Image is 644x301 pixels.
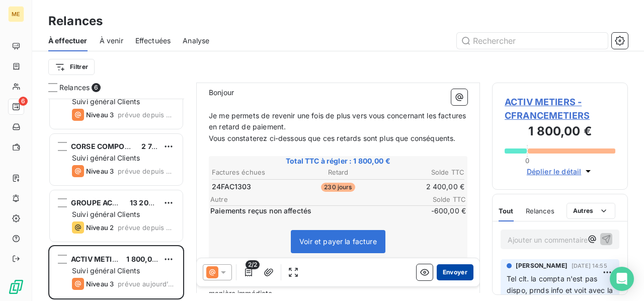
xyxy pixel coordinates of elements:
img: Logo LeanPay [8,279,24,295]
span: 1 800,00 € [126,255,164,263]
span: Paiements reçus non affectés [210,206,404,216]
span: Relances [59,83,90,93]
span: Autre [210,195,406,203]
span: prévue aujourd’hui [118,280,175,288]
span: 230 jours [321,183,355,192]
input: Rechercher [457,33,608,49]
h3: Relances [48,12,103,30]
span: Suivi général Clients [72,210,140,218]
span: ACTIV METIERS [71,255,126,263]
span: [DATE] 14:55 [572,263,607,269]
span: 24FAC1303 [212,182,251,192]
span: Total TTC à régler : 1 800,00 € [210,156,466,166]
span: Niveau 3 [86,280,114,288]
span: 6 [92,83,101,92]
span: Suivi général Clients [72,154,140,162]
span: Effectuées [135,36,171,46]
span: Tout [499,207,514,215]
span: Niveau 2 [86,223,114,232]
span: À effectuer [48,36,88,46]
span: Niveau 3 [86,111,114,119]
span: Déplier le détail [527,166,582,177]
div: grid [48,99,184,301]
span: prévue depuis hier [118,167,175,175]
span: Suivi général Clients [72,266,140,275]
span: CORSE COMPOSITES AERONAUTIQUES [71,142,209,150]
button: Envoyer [437,264,473,280]
span: prévue depuis 6 jours [118,111,175,119]
span: Niveau 3 [86,167,114,175]
span: 13 200,00 € [130,198,172,207]
span: ACTIV METIERS - CFRANCEMETIERS [505,95,615,122]
div: ME [8,6,24,22]
span: Solde TTC [406,195,466,203]
span: Bonjour [209,88,234,97]
span: -600,00 € [406,206,466,216]
td: 2 400,00 € [381,181,465,192]
span: GROUPE ACTIVE SAS [71,198,145,207]
button: Autres [567,203,615,219]
span: Suivi général Clients [72,97,140,106]
button: Filtrer [48,59,95,75]
th: Solde TTC [381,167,465,178]
span: 0 [525,157,529,165]
span: Vous constaterez ci-dessous que ces retards sont plus que conséquents. [209,134,456,142]
span: 2/2 [246,260,260,269]
button: Déplier le détail [524,166,597,177]
span: Je me permets de revenir une fois de plus vers vous concernant les factures en retard de paiement. [209,111,468,131]
span: 6 [19,97,28,106]
th: Factures échues [211,167,295,178]
span: [PERSON_NAME] [516,261,568,270]
th: Retard [296,167,380,178]
span: Analyse [183,36,209,46]
span: prévue depuis hier [118,223,175,232]
span: Voir et payer la facture [299,237,377,246]
div: Open Intercom Messenger [610,267,634,291]
h3: 1 800,00 € [505,122,615,142]
span: 2 748,00 € [141,142,179,150]
span: À venir [100,36,123,46]
span: Relances [526,207,554,215]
